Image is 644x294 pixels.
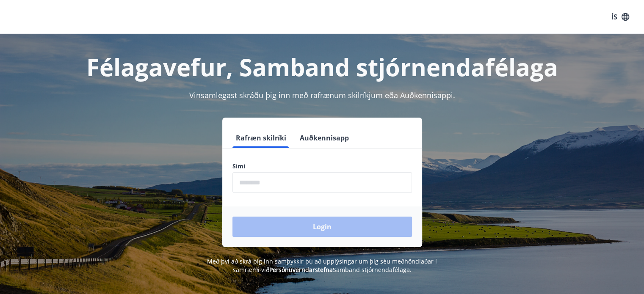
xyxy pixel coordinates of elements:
[269,266,333,274] a: Persónuverndarstefna
[207,257,437,274] span: Með því að skrá þig inn samþykkir þú að upplýsingar um þig séu meðhöndlaðar í samræmi við Samband...
[232,128,290,148] button: Rafræn skilríki
[189,90,455,100] span: Vinsamlegast skráðu þig inn með rafrænum skilríkjum eða Auðkennisappi.
[232,162,412,170] label: Sími
[607,9,634,25] button: ÍS
[28,51,617,83] h1: Félagavefur, Samband stjórnendafélaga
[296,128,352,148] button: Auðkennisapp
